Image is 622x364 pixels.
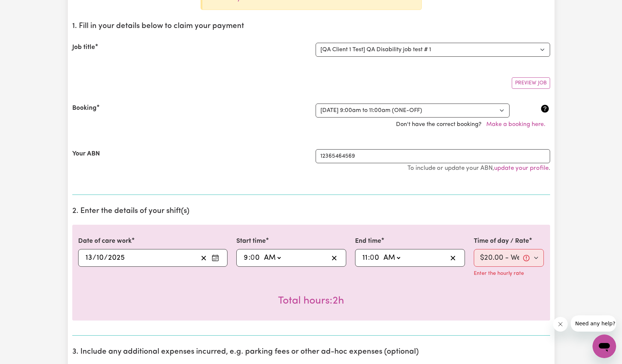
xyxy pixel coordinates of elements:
span: Don't have the correct booking? [396,122,550,127]
span: : [368,254,370,262]
span: Total hours worked: 2 hours [278,296,344,306]
button: Preview Job [512,77,550,89]
button: Clear date [198,252,209,263]
span: / [93,254,96,262]
label: End time [355,237,381,246]
input: -- [85,252,93,263]
h2: 3. Include any additional expenses incurred, e.g. parking fees or other ad-hoc expenses (optional) [72,347,550,357]
span: : [249,254,250,262]
label: Date of care work [78,237,132,246]
label: Your ABN [72,149,100,159]
iframe: Button to launch messaging window [593,335,616,358]
input: -- [243,252,249,263]
input: ---- [108,252,125,263]
input: -- [362,252,368,263]
span: / [104,254,108,262]
label: Booking [72,104,97,113]
label: Time of day / Rate [474,237,529,246]
span: 0 [370,254,374,262]
iframe: Message from company [571,315,616,332]
input: -- [370,252,380,263]
iframe: Close message [553,317,568,332]
label: Job title [72,43,95,52]
button: Enter the date of care work [209,252,221,263]
a: update your profile [494,165,549,171]
span: 0 [250,254,255,262]
input: -- [251,252,260,263]
label: Start time [236,237,266,246]
input: -- [96,252,104,263]
button: Make a booking here. [482,118,550,132]
small: To include or update your ABN, . [407,165,550,171]
h2: 2. Enter the details of your shift(s) [72,207,550,216]
p: Enter the hourly rate [474,270,524,278]
h2: 1. Fill in your details below to claim your payment [72,22,550,31]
